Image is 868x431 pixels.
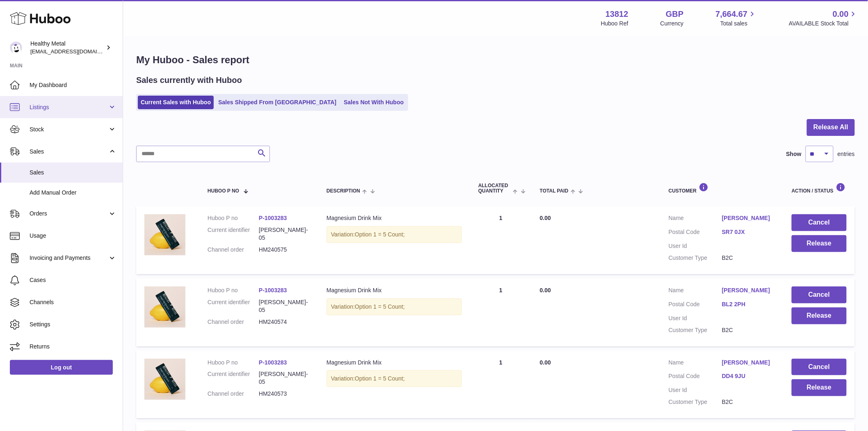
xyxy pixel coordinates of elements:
dt: Customer Type [669,326,722,334]
dt: Name [669,359,722,369]
dt: Postal Code [669,372,722,382]
a: 0.00 AVAILABLE Stock Total [789,9,858,28]
button: Release [792,379,847,396]
button: Release [792,235,847,252]
dt: Customer Type [669,398,722,406]
span: 0.00 [833,9,849,20]
h2: Sales currently with Huboo [136,75,242,86]
label: Show [786,150,802,158]
a: DD4 9JU [722,372,775,380]
a: SR7 0JX [722,228,775,236]
a: [PERSON_NAME] [722,214,775,222]
h1: My Huboo - Sales report [136,53,855,66]
dt: Postal Code [669,228,722,238]
div: Magnesium Drink Mix [327,359,462,367]
div: Magnesium Drink Mix [327,214,462,222]
div: Customer [669,183,775,194]
a: Sales Not With Huboo [341,96,407,109]
a: [PERSON_NAME] [722,359,775,367]
button: Cancel [792,214,847,231]
dt: Customer Type [669,254,722,262]
span: Returns [30,343,116,351]
dt: Huboo P no [208,359,259,367]
dt: User Id [669,242,722,250]
strong: GBP [666,9,683,20]
dt: Channel order [208,246,259,254]
span: Description [327,188,360,194]
span: ALLOCATED Quantity [478,183,511,194]
dt: Postal Code [669,300,722,310]
img: Product_31.jpg [144,214,185,255]
dt: Channel order [208,390,259,398]
span: My Dashboard [30,81,116,89]
strong: 13812 [605,9,628,20]
dt: Channel order [208,318,259,326]
dd: B2C [722,398,775,406]
span: Listings [30,103,108,111]
img: Product_31.jpg [144,359,185,400]
span: Option 1 = 5 Count; [355,303,405,310]
dt: User Id [669,386,722,394]
td: 1 [470,278,532,346]
a: 7,664.67 Total sales [716,9,757,28]
a: Current Sales with Huboo [138,96,214,109]
a: P-1003283 [259,287,287,293]
div: Variation: [327,370,462,387]
span: 0.00 [540,215,551,221]
a: BL2 2PH [722,300,775,308]
button: Release All [807,119,855,136]
span: 7,664.67 [716,9,748,20]
div: Currency [660,20,684,28]
img: internalAdmin-13812@internal.huboo.com [10,41,22,54]
span: Option 1 = 5 Count; [355,231,405,238]
span: Add Manual Order [30,189,116,197]
dt: Name [669,214,722,224]
dd: [PERSON_NAME]-05 [259,298,310,314]
dd: HM240574 [259,318,310,326]
dd: B2C [722,254,775,262]
a: Log out [10,360,113,375]
a: P-1003283 [259,359,287,366]
div: Huboo Ref [601,20,628,28]
a: [PERSON_NAME] [722,287,775,294]
span: AVAILABLE Stock Total [789,20,858,28]
span: Settings [30,321,116,328]
span: Sales [30,169,116,177]
dd: B2C [722,326,775,334]
dt: Current identifier [208,370,259,386]
dt: Current identifier [208,226,259,242]
div: Variation: [327,298,462,315]
dt: Huboo P no [208,214,259,222]
td: 1 [470,351,532,419]
dd: [PERSON_NAME]-05 [259,226,310,242]
span: Channels [30,298,116,306]
span: Usage [30,232,116,240]
a: Sales Shipped From [GEOGRAPHIC_DATA] [215,96,339,109]
dt: Name [669,287,722,296]
dd: HM240573 [259,390,310,398]
button: Release [792,307,847,324]
dt: Current identifier [208,298,259,314]
span: Stock [30,126,108,133]
td: 1 [470,206,532,274]
span: [EMAIL_ADDRESS][DOMAIN_NAME] [30,48,121,55]
span: Orders [30,210,108,218]
span: entries [838,150,855,158]
span: 0.00 [540,287,551,293]
span: Cases [30,276,116,284]
dd: [PERSON_NAME]-05 [259,370,310,386]
img: Product_31.jpg [144,287,185,328]
span: 0.00 [540,359,551,366]
a: P-1003283 [259,215,287,221]
span: Huboo P no [208,188,239,194]
div: Healthy Metal [30,40,104,55]
dt: Huboo P no [208,287,259,294]
span: Total sales [720,20,757,28]
div: Variation: [327,226,462,243]
span: Invoicing and Payments [30,254,108,262]
button: Cancel [792,359,847,376]
span: Option 1 = 5 Count; [355,375,405,382]
dt: User Id [669,314,722,322]
span: Sales [30,148,108,156]
div: Action / Status [792,183,847,194]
